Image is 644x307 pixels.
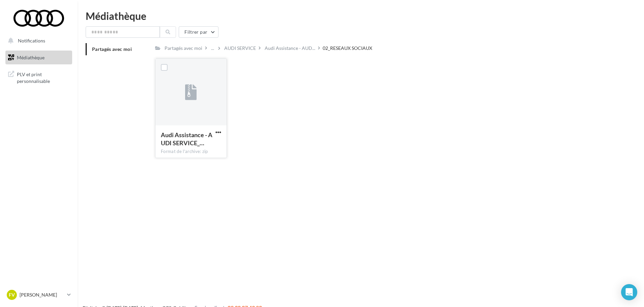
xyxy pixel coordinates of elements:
button: Notifications [4,34,71,48]
div: Format de l'archive: zip [161,149,221,155]
button: Filtrer par [179,26,218,38]
p: [PERSON_NAME] [20,291,64,298]
div: 02_RESEAUX SOCIAUX [323,45,372,52]
div: Médiathèque [86,11,636,21]
span: FV [9,291,15,298]
a: FV [PERSON_NAME] [5,288,72,301]
div: Partagés avec moi [165,45,202,52]
a: Médiathèque [4,51,74,65]
div: AUDI SERVICE [224,45,256,52]
div: ... [210,43,215,53]
span: Audi Assistance - AUDI SERVICE_POST_FACEBOOK_VIDEO [161,131,212,147]
span: Audi Assistance - AUD... [265,45,315,52]
span: Partagés avec moi [92,46,132,52]
span: Médiathèque [17,55,45,60]
div: Open Intercom Messenger [621,284,637,300]
span: PLV et print personnalisable [17,70,69,84]
span: Notifications [18,38,45,43]
a: PLV et print personnalisable [4,67,74,87]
